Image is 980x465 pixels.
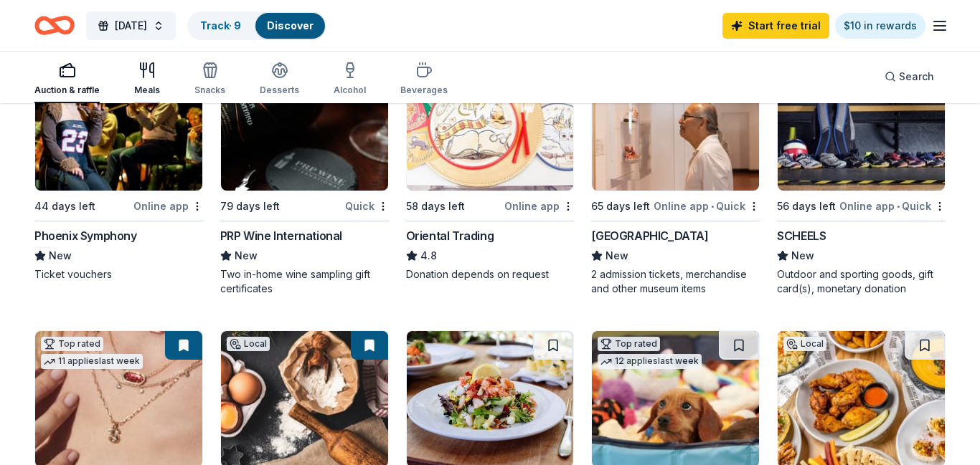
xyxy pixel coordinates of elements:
span: 4.8 [420,247,437,264]
div: 11 applies last week [41,354,143,369]
div: Beverages [400,85,448,96]
a: Image for Oriental TradingTop rated12 applieslast week58 days leftOnline appOriental Trading4.8Do... [406,54,575,282]
button: Desserts [260,56,299,103]
div: Desserts [260,85,299,96]
div: Phoenix Symphony [34,227,137,244]
button: Track· 9Discover [187,11,326,40]
div: 44 days left [34,198,95,215]
div: Two in-home wine sampling gift certificates [220,267,389,296]
div: Online app Quick [839,197,946,215]
div: Online app [504,197,574,215]
div: Top rated [598,337,660,351]
div: 2 admission tickets, merchandise and other museum items [591,267,760,296]
a: Image for SCHEELS3 applieslast week56 days leftOnline app•QuickSCHEELSNewOutdoor and sporting goo... [777,54,946,296]
div: Auction & raffle [34,85,100,96]
span: New [235,247,258,264]
a: Discover [267,19,314,32]
div: Ticket vouchers [34,267,203,282]
span: Search [899,68,934,85]
button: [DATE] [86,11,176,40]
div: PRP Wine International [220,227,342,244]
img: Image for SCHEELS [778,54,945,191]
span: New [791,247,814,264]
div: 65 days left [591,198,650,215]
button: Search [873,62,946,91]
span: New [49,247,72,264]
div: Quick [345,197,389,215]
div: Top rated [41,337,103,351]
div: Oriental Trading [406,227,494,244]
span: • [897,201,900,212]
div: SCHEELS [777,227,826,244]
div: 12 applies last week [598,354,702,369]
div: Online app Quick [654,197,760,215]
a: Start free trial [722,13,829,39]
div: Outdoor and sporting goods, gift card(s), monetary donation [777,267,946,296]
a: Image for Heard Museum2 applieslast weekLocal65 days leftOnline app•Quick[GEOGRAPHIC_DATA]New2 ad... [591,54,760,296]
button: Auction & raffle [34,56,100,103]
div: Snacks [194,85,225,96]
img: Image for Heard Museum [592,54,759,191]
div: 56 days left [777,198,836,215]
a: Image for PRP Wine International15 applieslast week79 days leftQuickPRP Wine InternationalNewTwo ... [220,54,389,296]
div: Local [783,337,826,351]
a: $10 in rewards [835,13,925,39]
span: New [606,247,628,264]
a: Home [34,9,75,42]
div: Alcohol [334,85,366,96]
span: [DATE] [115,17,147,34]
div: 58 days left [406,198,465,215]
span: • [711,201,714,212]
div: Local [227,337,270,351]
button: Beverages [400,56,448,103]
img: Image for Oriental Trading [407,54,574,191]
img: Image for Phoenix Symphony [35,54,202,191]
div: [GEOGRAPHIC_DATA] [591,227,708,244]
div: Meals [134,85,160,96]
div: Donation depends on request [406,267,575,282]
button: Alcohol [334,56,366,103]
a: Track· 9 [200,19,241,32]
img: Image for PRP Wine International [221,54,388,191]
button: Meals [134,56,160,103]
div: 79 days left [220,198,280,215]
button: Snacks [194,56,225,103]
a: Image for Phoenix Symphony4 applieslast weekLocal44 days leftOnline appPhoenix SymphonyNewTicket ... [34,54,203,282]
div: Online app [133,197,203,215]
